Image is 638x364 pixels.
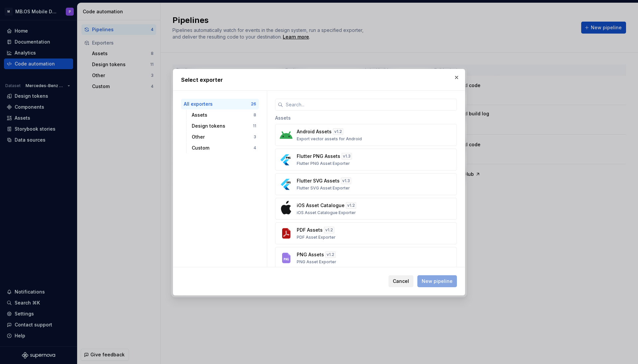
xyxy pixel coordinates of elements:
p: PNG Asset Exporter [297,259,336,265]
button: Assets8 [189,110,259,120]
div: v 1.2 [346,202,356,209]
button: Cancel [388,275,413,287]
div: v 1.2 [325,251,336,258]
div: 11 [253,123,256,129]
div: v 1.2 [324,227,334,233]
p: PDF Assets [297,227,323,233]
button: Flutter PNG Assetsv1.3Flutter PNG Asset Exporter [275,149,457,171]
button: Flutter SVG Assetsv1.3Flutter SVG Asset Exporter [275,173,457,195]
p: iOS Asset Catalogue Exporter [297,210,356,215]
button: PDF Assetsv1.2PDF Asset Exporter [275,222,457,244]
p: Flutter SVG Asset Exporter [297,185,350,191]
p: iOS Asset Catalogue [297,202,345,209]
p: Android Assets [297,128,332,135]
button: Other3 [189,132,259,142]
button: iOS Asset Cataloguev1.2iOS Asset Catalogue Exporter [275,198,457,220]
span: Cancel [393,278,409,285]
input: Search... [283,99,457,111]
div: 4 [254,145,256,151]
p: Flutter PNG Asset Exporter [297,161,350,166]
div: Custom [192,145,254,151]
p: Flutter PNG Assets [297,153,340,160]
p: Export vector assets for Android [297,136,362,142]
div: v 1.2 [333,128,343,135]
h2: Select exporter [181,76,457,84]
div: v 1.3 [342,153,352,160]
div: Design tokens [192,123,253,129]
div: 26 [251,101,256,107]
button: Custom4 [189,143,259,153]
button: PNG Assetsv1.2PNG Asset Exporter [275,247,457,269]
div: All exporters [184,101,251,107]
button: Android Assetsv1.2Export vector assets for Android [275,124,457,146]
p: PNG Assets [297,251,324,258]
div: 8 [254,112,256,118]
div: v 1.3 [341,178,351,184]
p: PDF Asset Exporter [297,235,336,240]
button: All exporters26 [181,99,259,109]
p: Flutter SVG Assets [297,178,340,184]
div: 3 [254,134,256,140]
div: Assets [275,111,457,124]
div: Other [192,134,254,140]
div: Assets [192,112,254,118]
button: Design tokens11 [189,121,259,131]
